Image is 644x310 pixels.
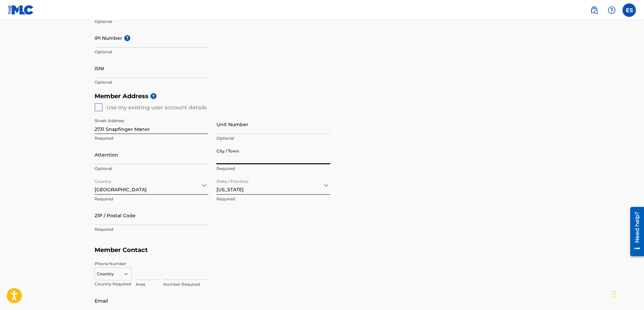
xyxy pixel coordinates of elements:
[625,204,644,259] iframe: Resource Center
[590,6,598,14] img: search
[95,177,208,193] div: [GEOGRAPHIC_DATA]
[95,174,111,185] label: Country
[95,135,208,141] p: Required
[216,166,330,172] p: Required
[150,93,157,99] span: ?
[95,196,208,202] p: Required
[605,3,618,17] div: Help
[216,196,330,202] p: Required
[136,281,159,287] p: Area
[95,226,208,232] p: Required
[95,49,208,55] p: Optional
[95,166,208,172] p: Optional
[163,281,207,287] p: Number Required
[216,135,330,141] p: Optional
[95,243,550,257] h5: Member Contact
[95,281,132,287] p: Country Required
[95,79,208,85] p: Optional
[610,278,644,310] iframe: Chat Widget
[95,89,550,104] h5: Member Address
[622,3,636,17] div: User Menu
[124,35,130,41] span: ?
[216,174,248,185] label: State / Province
[216,177,330,193] div: [US_STATE]
[8,5,34,15] img: MLC Logo
[612,284,616,305] div: Drag
[95,19,208,25] p: Optional
[587,3,601,17] a: Public Search
[608,6,616,14] img: help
